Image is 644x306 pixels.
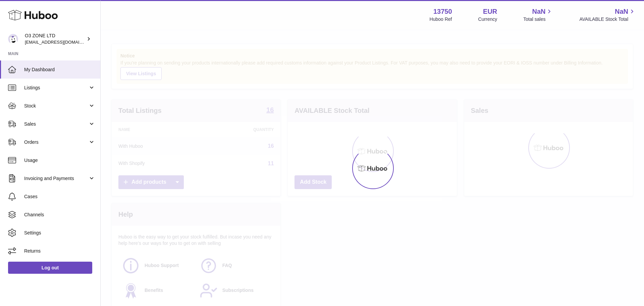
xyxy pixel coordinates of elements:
[24,175,88,182] span: Invoicing and Payments
[483,7,497,16] strong: EUR
[478,16,497,23] div: Currency
[24,212,95,218] span: Channels
[430,16,452,23] div: Huboo Ref
[24,193,95,200] span: Cases
[24,85,88,91] span: Listings
[579,16,636,23] span: AVAILABLE Stock Total
[24,67,95,73] span: My Dashboard
[25,39,99,45] span: [EMAIL_ADDRESS][DOMAIN_NAME]
[24,139,88,145] span: Orders
[523,16,553,23] span: Total sales
[8,262,92,274] a: Log out
[24,103,88,109] span: Stock
[24,248,95,254] span: Returns
[24,230,95,236] span: Settings
[24,157,95,164] span: Usage
[8,34,18,44] img: internalAdmin-13750@internal.huboo.com
[24,121,88,127] span: Sales
[433,7,452,16] strong: 13750
[523,7,553,23] a: NaN Total sales
[615,7,628,16] span: NaN
[579,7,636,23] a: NaN AVAILABLE Stock Total
[25,33,85,45] div: O3 ZONE LTD
[532,7,545,16] span: NaN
